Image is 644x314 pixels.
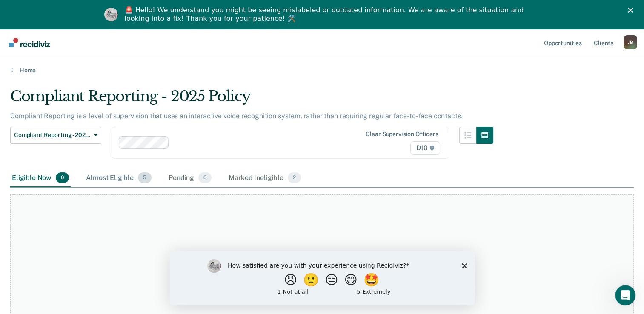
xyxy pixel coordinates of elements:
span: 5 [138,172,152,183]
span: 2 [288,172,301,183]
div: Eligible Now0 [10,169,71,188]
div: Clear supervision officers [366,131,438,138]
div: Close [628,8,636,13]
span: D10 [410,141,440,155]
span: 0 [56,172,69,183]
button: Profile dropdown button [624,35,637,49]
img: Recidiviz [9,38,50,47]
iframe: Intercom live chat [615,285,635,305]
span: 0 [198,172,212,183]
p: Compliant Reporting is a level of supervision that uses an interactive voice recognition system, ... [10,112,462,120]
a: Home [10,66,634,74]
div: Pending0 [167,169,213,188]
img: Profile image for Kim [104,8,118,21]
div: Marked Ineligible2 [227,169,303,188]
div: At this time, there are no clients who are Eligible Now. Please navigate to one of the other tabs. [166,278,478,296]
div: Almost Eligible5 [84,169,153,188]
div: 🚨 Hello! We understand you might be seeing mislabeled or outdated information. We are aware of th... [125,6,527,23]
iframe: Survey by Kim from Recidiviz [170,251,475,305]
div: Compliant Reporting - 2025 Policy [10,88,493,112]
div: J B [624,35,637,49]
a: Clients [592,29,615,56]
button: Compliant Reporting - 2025 Policy [10,127,101,144]
a: Opportunities [542,29,584,56]
span: Compliant Reporting - 2025 Policy [14,131,91,139]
